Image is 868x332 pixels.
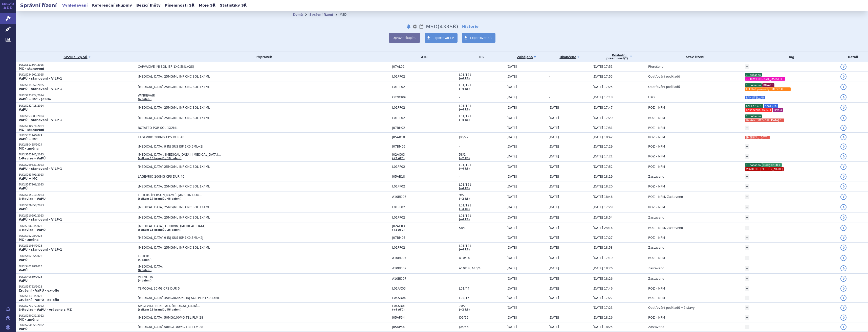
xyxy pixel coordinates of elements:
span: L01FF02 [392,116,457,120]
span: [DATE] [507,216,517,219]
a: + [745,144,749,149]
strong: MC - stanovení [19,128,44,132]
span: A10BD07 [392,256,457,260]
span: [DATE] [507,85,517,89]
span: [DATE] 17:21 [593,155,613,158]
a: + [745,64,749,69]
strong: VaPÚ - stanovení - VILP-1 [19,167,62,171]
p: SUKLS110291/2023 [19,214,135,218]
span: [MEDICAL_DATA] 25MG/ML INF CNC SOL 1X4ML [138,75,264,78]
h2: Správní řízení [16,2,61,9]
span: 58/1 [459,153,504,156]
span: - [459,175,504,178]
a: + [745,245,749,250]
span: L01/121 [459,204,504,207]
span: L01FF02 [392,75,457,78]
span: [DATE] [549,155,559,158]
a: Běžící lhůty [135,2,162,9]
p: SUKLS95208/2023 [19,234,135,238]
span: [DATE] 17:29 [593,205,613,209]
span: ROZ – NPM, Zastaveno [648,195,683,199]
i: neoTNBC [764,104,778,108]
span: [DATE] [507,236,517,240]
span: L01/121 [459,114,504,118]
span: Zastaveno [648,175,664,178]
span: [MEDICAL_DATA] 25MG/ML INF CNC SOL 1X4ML [138,205,264,209]
a: + [745,195,749,199]
span: Zastaveno [648,216,664,219]
span: [DATE] [507,75,517,78]
span: [DATE] [507,246,517,249]
i: Lokálně pokročilý [MEDICAL_DATA] [745,87,791,91]
span: [DATE] [507,226,517,230]
a: detail [840,315,847,321]
a: Písemnosti SŘ [163,2,196,9]
span: [DATE] 17:19 [593,256,613,260]
th: RS [457,52,504,62]
span: L01/121 [459,163,504,167]
span: ROZ – NPM [648,256,665,260]
span: J02AC03 [392,224,457,228]
span: Přerušeno [648,65,663,68]
span: - [459,145,504,148]
a: Ukončeno [549,54,590,61]
i: neúspěšná KN-671 [745,108,773,112]
i: [MEDICAL_DATA] [745,136,770,139]
span: ROZ – NPM [648,116,665,120]
button: nastavení [412,23,417,30]
span: [DATE] [507,155,517,158]
span: ROZ – NPM [648,205,665,209]
span: [DATE] [549,226,559,230]
span: Zastaveno [648,246,664,249]
strong: VaPÚ [19,187,28,190]
a: (4 balení) [138,279,151,282]
i: Trvalá [773,108,783,112]
a: detail [840,74,847,80]
span: ROZ – NPM, Zastaveno [648,226,683,230]
a: detail [840,153,847,159]
a: + [745,286,749,291]
th: Tag [742,52,838,62]
span: [MEDICAL_DATA] 25MG/ML INF CNC SOL 1X4ML [138,246,264,249]
a: (celkem 18 brandů / 56 balení) [138,308,182,311]
a: Domů [293,13,303,16]
span: L01FF02 [392,216,457,219]
span: [MEDICAL_DATA] 25MG/ML INF CNC SOL 1X4ML [138,116,264,120]
strong: VaPÚ - stanovení - VILP-1 [19,218,62,221]
a: Poslednípísemnost(?) [593,52,646,62]
span: [MEDICAL_DATA] 25MG/ML INF CNC SOL 1X4ML [138,85,264,89]
span: ROZ – NPM [648,135,665,139]
span: L01/121 [459,104,504,108]
a: (+4 RS) [459,87,470,90]
span: [DATE] [507,205,517,209]
a: detail [840,265,847,271]
span: [DATE] [549,116,559,120]
a: + [745,205,749,209]
a: detail [840,276,847,282]
th: Stav řízení [646,52,742,62]
a: Exportovat LP [425,33,458,43]
button: notifikace [406,23,411,30]
span: L01FF02 [392,185,457,188]
abbr: (?) [624,57,628,60]
span: Opatřování podkladů [648,85,680,89]
span: [DATE] 17:47 [593,106,613,109]
a: detail [840,194,847,200]
a: detail [840,305,847,311]
span: [DATE] [507,175,517,178]
strong: 1-Revize - VaPÚ [19,157,46,160]
a: detail [840,324,847,330]
a: Referenční skupiny [91,2,134,9]
span: [DATE] [549,126,559,130]
a: detail [840,105,847,111]
a: (+4 RS) [459,77,470,80]
a: Lhůty [419,23,424,30]
a: + [745,226,749,230]
i: KN-177 CRC [745,104,763,108]
span: L01/121 [459,183,504,186]
p: SUKLS80465/2024 [19,143,135,147]
span: [DATE] 17:18 [593,96,613,99]
span: - [549,65,550,68]
span: [DATE] [507,106,517,109]
a: + [745,315,749,320]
